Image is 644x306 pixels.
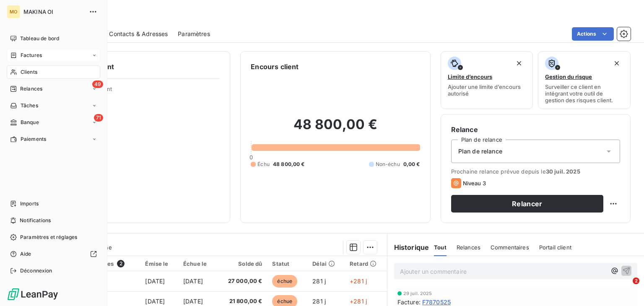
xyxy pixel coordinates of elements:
[145,260,173,267] div: Émise le
[21,52,42,59] span: Factures
[117,260,125,267] span: 2
[545,83,623,104] span: Surveiller ce client en intégrant votre outil de gestion des risques client.
[387,242,429,252] h6: Historique
[7,247,100,261] a: Aide
[7,49,100,62] a: Factures
[21,102,38,109] span: Tâches
[403,161,420,168] span: 0,00 €
[7,132,100,146] a: Paiements
[183,277,203,285] span: [DATE]
[312,260,340,267] div: Délai
[273,161,305,168] span: 48 800,00 €
[21,68,37,76] span: Clients
[545,73,592,80] span: Gestion du risque
[145,298,165,305] span: [DATE]
[20,267,52,275] span: Déconnexion
[20,35,59,42] span: Tableau de bord
[21,119,39,126] span: Banque
[451,124,620,135] h6: Relance
[20,233,77,241] span: Paramètres et réglages
[7,32,100,45] a: Tableau de bord
[7,82,100,96] a: 49Relances
[23,8,84,15] span: MAKINA OI
[251,62,299,72] h6: Encours client
[109,30,168,38] span: Contacts & Adresses
[7,116,100,129] a: 71Banque
[20,250,31,258] span: Aide
[222,277,262,285] span: 27 000,00 €
[448,83,526,97] span: Ajouter une limite d’encours autorisé
[451,195,603,213] button: Relancer
[572,27,614,41] button: Actions
[546,168,580,175] span: 30 juil. 2025
[350,260,382,267] div: Retard
[7,65,100,79] a: Clients
[20,217,51,224] span: Notifications
[21,135,46,143] span: Paiements
[145,277,165,285] span: [DATE]
[51,62,220,72] h6: Informations client
[183,298,203,305] span: [DATE]
[249,154,253,161] span: 0
[68,86,220,97] span: Propriétés Client
[20,85,42,93] span: Relances
[257,161,270,168] span: Échu
[448,73,492,80] span: Limite d’encours
[312,277,326,285] span: 281 j
[20,200,39,207] span: Imports
[463,180,486,187] span: Niveau 3
[7,5,20,18] div: MO
[178,30,210,38] span: Paramètres
[272,275,297,288] span: échue
[350,298,367,305] span: +281 j
[441,51,533,109] button: Limite d’encoursAjouter une limite d’encours autorisé
[350,277,367,285] span: +281 j
[94,114,103,122] span: 71
[272,260,302,267] div: Statut
[251,116,420,141] h2: 48 800,00 €
[458,147,502,156] span: Plan de relance
[376,161,400,168] span: Non-échu
[92,80,103,88] span: 49
[434,244,447,251] span: Tout
[491,244,529,251] span: Commentaires
[183,260,212,267] div: Échue le
[615,277,636,298] iframe: Intercom live chat
[538,51,631,109] button: Gestion du risqueSurveiller ce client en intégrant votre outil de gestion des risques client.
[312,298,326,305] span: 281 j
[222,260,262,267] div: Solde dû
[403,291,432,296] span: 29 juil. 2025
[222,297,262,306] span: 21 800,00 €
[539,244,571,251] span: Portail client
[451,168,620,175] span: Prochaine relance prévue depuis le
[7,288,59,301] img: Logo LeanPay
[633,277,639,284] span: 2
[7,197,100,210] a: Imports
[457,244,480,251] span: Relances
[7,99,100,112] a: Tâches
[7,231,100,244] a: Paramètres et réglages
